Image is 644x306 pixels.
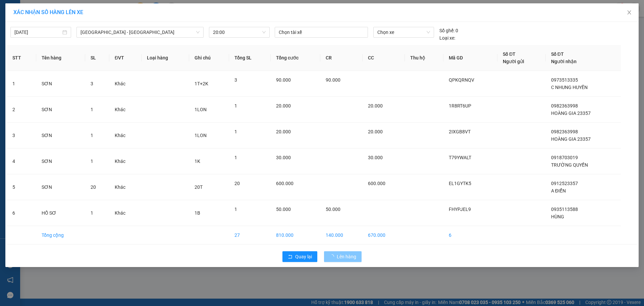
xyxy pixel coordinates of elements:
span: Chọn xe [377,27,430,37]
button: Lên hàng [324,251,362,262]
span: 0935113588 [551,207,578,212]
span: 20T [195,184,203,190]
td: 6 [7,200,36,226]
span: Loại xe: [439,34,455,42]
span: 600.000 [276,181,293,186]
span: 20 [234,181,240,186]
span: 50.000 [276,207,291,212]
td: 810.000 [271,226,320,245]
td: Khác [109,200,142,226]
span: 1 [234,207,237,212]
span: 1 [234,155,237,160]
span: 1LON [195,133,207,138]
th: Loại hàng [142,45,189,71]
td: Khác [109,174,142,200]
span: Số ĐT [503,51,516,57]
th: Ghi chú [189,45,229,71]
th: Tên hàng [36,45,86,71]
span: HOÀNG GIA 23357 [551,136,591,142]
span: 1LON [195,107,207,112]
th: ĐVT [109,45,142,71]
span: FHYPJEL9 [449,207,471,212]
span: T79YWALT [449,155,471,160]
span: 0912523357 [551,181,578,186]
span: EL1GYTK5 [449,181,471,186]
span: Người nhận [551,59,577,64]
span: 1 [91,107,93,112]
span: 1R8RT6UP [449,103,471,108]
span: rollback [288,254,292,260]
span: 0982363998 [551,129,578,134]
span: C NHUNG HUYỀN [551,85,588,90]
span: 20.000 [276,129,291,134]
td: SƠN [36,148,86,174]
td: SƠN [36,71,86,97]
input: 12/09/2025 [14,29,61,36]
td: Khác [109,71,142,97]
button: rollbackQuay lại [282,251,317,262]
span: 3 [91,81,93,86]
span: HÙNG [551,214,564,219]
td: 1 [7,71,36,97]
span: 0918703019 [551,155,578,160]
td: SƠN [36,123,86,148]
span: A ĐIỂN [551,188,566,193]
td: SƠN [36,174,86,200]
span: 0982363998 [551,103,578,108]
td: 140.000 [320,226,363,245]
span: Số ghế: [439,27,454,34]
span: 1 [91,133,93,138]
span: HOÀNG GIA 23357 [551,111,591,116]
td: Khác [109,123,142,148]
span: 1 [234,103,237,108]
span: 20.000 [368,103,383,108]
th: Mã GD [443,45,497,71]
span: 1B [195,210,200,216]
th: SL [85,45,109,71]
span: down [196,30,200,34]
span: 1 [91,159,93,164]
td: 2 [7,97,36,123]
span: 600.000 [368,181,385,186]
span: close [627,10,632,15]
span: XÁC NHẬN SỐ HÀNG LÊN XE [13,9,83,15]
span: QPKQRNQV [449,77,474,83]
span: Số ĐT [551,51,564,57]
span: Lên hàng [337,253,356,260]
span: 0973513335 [551,77,578,83]
span: 50.000 [326,207,340,212]
span: 20.000 [368,129,383,134]
span: 90.000 [276,77,291,83]
span: 1T+2K [195,81,208,86]
span: Người gửi [503,59,524,64]
td: 6 [443,226,497,245]
span: 20:00 [213,27,266,37]
td: 670.000 [363,226,405,245]
td: 5 [7,174,36,200]
span: 20 [91,184,96,190]
span: 2IXGB8VT [449,129,471,134]
td: Khác [109,97,142,123]
td: HỒ SƠ [36,200,86,226]
span: 3 [234,77,237,83]
span: loading [329,254,337,259]
th: CC [363,45,405,71]
th: Tổng cước [271,45,320,71]
span: Quay lại [295,253,312,260]
th: Tổng SL [229,45,271,71]
span: Hà Nội - Quảng Bình [80,27,200,37]
th: STT [7,45,36,71]
span: 30.000 [368,155,383,160]
span: 90.000 [326,77,340,83]
td: Khác [109,148,142,174]
span: 20.000 [276,103,291,108]
th: CR [320,45,363,71]
span: 1 [91,210,93,216]
div: 0 [439,27,458,34]
th: Thu hộ [405,45,443,71]
span: 1 [234,129,237,134]
span: 30.000 [276,155,291,160]
td: 3 [7,123,36,148]
button: Close [620,3,639,22]
td: 27 [229,226,271,245]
